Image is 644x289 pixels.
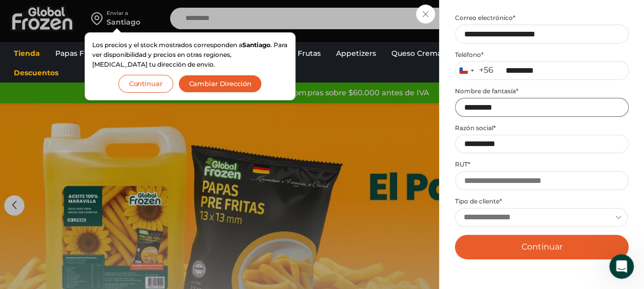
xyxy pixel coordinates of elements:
[9,44,45,63] a: Tienda
[455,87,629,95] label: Nombre de fantasía
[92,40,288,70] p: Los precios y el stock mostrados corresponden a . Para ver disponibilidad y precios en otras regi...
[242,41,271,49] strong: Santiago
[455,124,629,132] label: Razón social
[455,160,629,169] label: RUT
[455,14,629,22] label: Correo electrónico
[455,51,629,59] label: Teléfono
[479,65,493,76] div: +56
[9,63,64,82] a: Descuentos
[386,44,447,63] a: Queso Crema
[455,235,629,259] button: Continuar
[609,254,634,279] iframe: Intercom live chat
[331,44,381,63] a: Appetizers
[178,75,262,93] button: Cambiar Dirección
[50,44,105,63] a: Papas Fritas
[455,197,629,205] label: Tipo de cliente
[118,75,173,93] button: Continuar
[455,61,493,79] button: Selected country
